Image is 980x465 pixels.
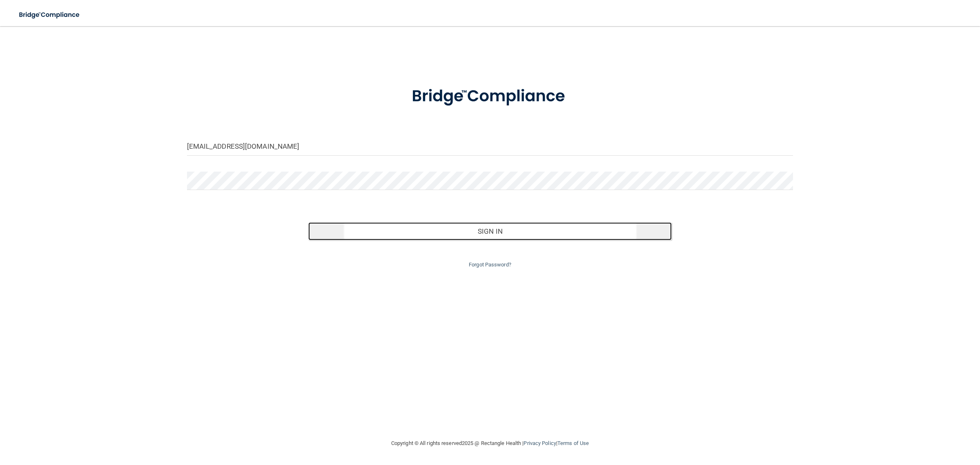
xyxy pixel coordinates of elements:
[187,137,793,156] input: Email
[469,262,511,268] a: Forgot Password?
[523,440,556,446] a: Privacy Policy
[341,430,639,456] div: Copyright © All rights reserved 2025 @ Rectangle Health | |
[308,222,672,240] button: Sign In
[839,408,970,440] iframe: Drift Widget Chat Controller
[12,7,87,23] img: bridge_compliance_login_screen.278c3ca4.svg
[395,75,585,118] img: bridge_compliance_login_screen.278c3ca4.svg
[557,440,589,446] a: Terms of Use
